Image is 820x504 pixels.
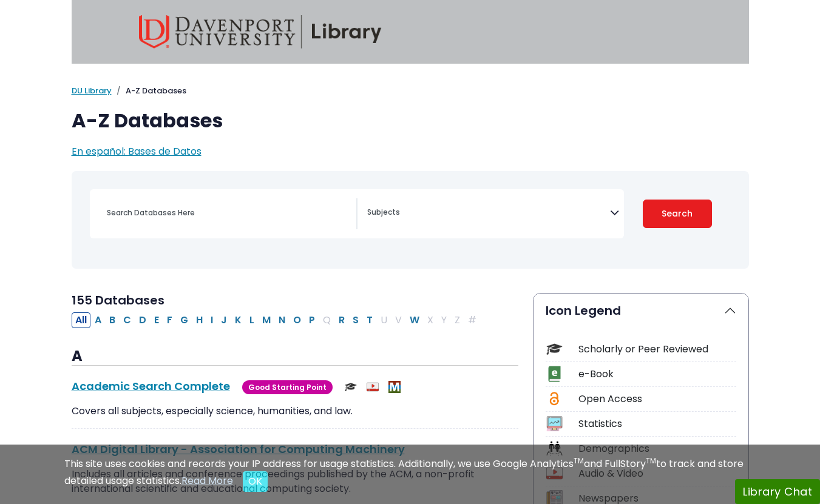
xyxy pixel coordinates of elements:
img: Icon Demographics [546,440,563,457]
button: Filter Results T [363,312,376,328]
sup: TM [574,455,584,466]
div: Statistics [578,417,736,431]
h1: A-Z Databases [72,109,749,132]
button: Filter Results P [305,312,319,328]
a: Read More [181,474,233,488]
button: Filter Results E [151,312,163,328]
img: Scholarly or Peer Reviewed [345,381,357,393]
li: A-Z Databases [112,85,186,97]
button: All [72,312,90,328]
img: MeL (Michigan electronic Library) [388,381,401,393]
img: Icon Open Access [547,391,562,407]
sup: TM [646,455,656,466]
button: Filter Results C [120,312,135,328]
div: Alpha-list to filter by first letter of database name [72,312,481,326]
a: ACM Digital Library - Association for Computing Machinery [72,442,405,457]
img: Icon Scholarly or Peer Reviewed [546,341,563,357]
span: Good Starting Point [242,380,333,394]
button: Filter Results H [192,312,206,328]
button: Filter Results R [335,312,348,328]
button: Library Chat [735,479,820,504]
button: Filter Results B [106,312,119,328]
div: This site uses cookies and records your IP address for usage statistics. Additionally, we use Goo... [64,457,756,492]
a: DU Library [72,85,112,96]
button: Filter Results W [406,312,423,328]
img: Davenport University Library [139,15,382,49]
span: 155 Databases [72,292,164,309]
button: Filter Results K [231,312,245,328]
button: Filter Results I [207,312,217,328]
textarea: Search [367,209,610,218]
button: Filter Results S [349,312,362,328]
a: En español: Bases de Datos [72,144,202,158]
button: Filter Results F [163,312,176,328]
img: Audio & Video [367,381,379,393]
img: Icon Statistics [546,415,563,432]
img: Icon e-Book [546,366,563,382]
input: Search database by title or keyword [100,204,356,221]
button: Filter Results L [246,312,258,328]
div: Demographics [578,442,736,456]
nav: breadcrumb [72,85,749,97]
button: Submit for Search Results [643,200,712,228]
button: Filter Results O [290,312,305,328]
p: Covers all subjects, especially science, humanities, and law. [72,404,518,418]
a: Academic Search Complete [72,378,230,394]
button: Filter Results N [275,312,289,328]
button: Filter Results A [91,312,105,328]
button: Filter Results J [217,312,231,328]
div: e-Book [578,367,736,381]
nav: Search filters [72,171,749,269]
button: Close [243,471,268,492]
button: Filter Results G [177,312,192,328]
div: Scholarly or Peer Reviewed [578,342,736,357]
button: Filter Results D [135,312,150,328]
div: Open Access [578,392,736,406]
button: Icon Legend [534,294,748,328]
h3: A [72,348,518,366]
button: Filter Results M [259,312,274,328]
